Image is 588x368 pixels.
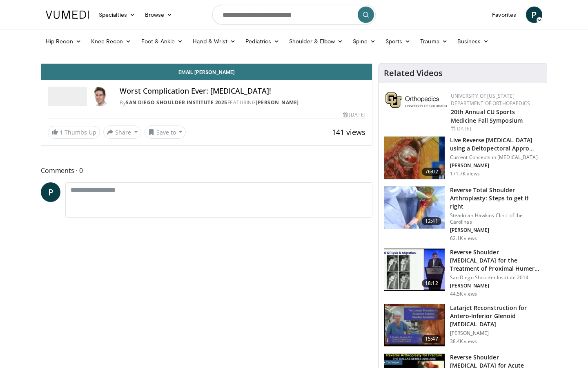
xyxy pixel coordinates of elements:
[450,291,477,297] p: 44.5K views
[348,33,380,49] a: Spine
[384,248,542,297] a: 18:12 Reverse Shoulder [MEDICAL_DATA] for the Treatment of Proximal Humeral … San Diego Shoulder ...
[452,33,494,49] a: Business
[284,33,348,49] a: Shoulder & Elbow
[450,274,542,281] p: San Diego Shoulder Institute 2014
[450,330,542,337] p: [PERSON_NAME]
[381,33,416,49] a: Sports
[46,11,89,19] img: VuMedi Logo
[450,162,542,169] p: [PERSON_NAME]
[332,127,365,137] span: 141 views
[48,126,100,139] a: 1 Thumbs Up
[451,92,530,107] a: University of [US_STATE] Department of Orthopaedics
[451,125,540,132] div: [DATE]
[136,33,188,49] a: Foot & Ankle
[41,33,86,49] a: Hip Recon
[384,304,445,347] img: 38708_0000_3.png.150x105_q85_crop-smart_upscale.jpg
[241,33,284,49] a: Pediatrics
[384,68,443,78] h4: Related Videos
[188,33,241,49] a: Hand & Wrist
[343,111,365,119] div: [DATE]
[450,248,542,273] h3: Reverse Shoulder [MEDICAL_DATA] for the Treatment of Proximal Humeral …
[384,186,445,229] img: 326034_0000_1.png.150x105_q85_crop-smart_upscale.jpg
[450,212,542,225] p: Steadman Hawkins Clinic of the Carolinas
[41,64,372,80] a: Email [PERSON_NAME]
[385,92,447,108] img: 355603a8-37da-49b6-856f-e00d7e9307d3.png.150x105_q85_autocrop_double_scale_upscale_version-0.2.png
[422,217,441,225] span: 12:41
[41,182,60,202] a: P
[451,108,523,124] a: 20th Annual CU Sports Medicine Fall Symposium
[86,33,136,49] a: Knee Recon
[212,5,376,25] input: Search topics, interventions
[120,99,365,106] div: By FEATURING
[450,338,477,345] p: 38.4K views
[90,87,110,106] img: Avatar
[450,304,542,328] h3: Latarjet Reconstruction for Antero-Inferior Glenoid [MEDICAL_DATA]
[450,171,480,177] p: 171.7K views
[384,186,542,242] a: 12:41 Reverse Total Shoulder Arthroplasty: Steps to get it right Steadman Hawkins Clinic of the C...
[126,99,227,106] a: San Diego Shoulder Institute 2025
[256,99,299,106] a: [PERSON_NAME]
[384,136,542,180] a: 76:02 Live Reverse [MEDICAL_DATA] using a Deltopectoral Appro… Current Concepts in [MEDICAL_DATA]...
[145,126,186,139] button: Save to
[60,128,63,136] span: 1
[450,235,477,242] p: 62.1K views
[422,335,441,343] span: 15:47
[384,137,445,179] img: 684033_3.png.150x105_q85_crop-smart_upscale.jpg
[450,186,542,211] h3: Reverse Total Shoulder Arthroplasty: Steps to get it right
[450,283,542,289] p: [PERSON_NAME]
[422,168,441,176] span: 76:02
[487,7,521,23] a: Favorites
[48,87,87,106] img: San Diego Shoulder Institute 2025
[450,227,542,233] p: [PERSON_NAME]
[41,165,372,176] span: Comments 0
[450,154,542,161] p: Current Concepts in [MEDICAL_DATA]
[120,87,365,96] h4: Worst Complication Ever: [MEDICAL_DATA]!
[450,136,542,153] h3: Live Reverse [MEDICAL_DATA] using a Deltopectoral Appro…
[103,126,141,139] button: Share
[140,7,178,23] a: Browse
[526,7,542,23] a: P
[384,249,445,291] img: Q2xRg7exoPLTwO8X4xMDoxOjA4MTsiGN.150x105_q85_crop-smart_upscale.jpg
[94,7,140,23] a: Specialties
[415,33,452,49] a: Trauma
[384,304,542,347] a: 15:47 Latarjet Reconstruction for Antero-Inferior Glenoid [MEDICAL_DATA] [PERSON_NAME] 38.4K views
[422,279,441,287] span: 18:12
